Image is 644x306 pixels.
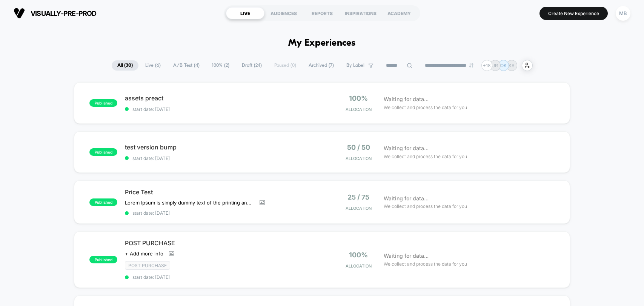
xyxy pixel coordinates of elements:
[509,63,515,68] p: KS
[89,99,117,107] span: published
[125,251,163,257] span: + Add more info
[303,7,341,19] div: REPORTS
[349,94,368,102] span: 100%
[288,38,356,49] h1: My Experiences
[89,198,117,206] span: published
[125,94,321,102] span: assets preact
[346,63,364,68] span: By Label
[264,7,303,19] div: AUDIENCES
[346,206,372,211] span: Allocation
[125,143,321,151] span: test version bump
[539,7,608,20] button: Create New Experience
[125,155,321,161] span: start date: [DATE]
[236,60,267,71] span: Draft ( 24 )
[384,260,467,268] span: We collect and process the data for you
[168,60,205,71] span: A/B Test ( 4 )
[616,6,630,21] div: MB
[384,104,467,111] span: We collect and process the data for you
[384,144,429,152] span: Waiting for data...
[112,60,138,71] span: All ( 30 )
[347,193,369,201] span: 25 / 75
[380,7,418,19] div: ACADEMY
[125,239,321,247] span: POST PURCHASE
[384,95,429,103] span: Waiting for data...
[89,148,117,156] span: published
[346,107,372,112] span: Allocation
[125,261,170,270] span: Post Purchase
[384,153,467,160] span: We collect and process the data for you
[125,210,321,216] span: start date: [DATE]
[11,7,99,19] button: visually-pre-prod
[341,7,380,19] div: INSPIRATIONS
[469,63,473,68] img: end
[89,256,117,263] span: published
[492,63,498,68] p: JR
[31,9,97,17] span: visually-pre-prod
[349,251,368,259] span: 100%
[125,106,321,112] span: start date: [DATE]
[14,8,25,19] img: Visually logo
[346,263,372,269] span: Allocation
[125,274,321,280] span: start date: [DATE]
[346,156,372,161] span: Allocation
[384,252,429,260] span: Waiting for data...
[303,60,340,71] span: Archived ( 7 )
[226,7,264,19] div: LIVE
[125,200,254,206] span: Lorem Ipsum is simply dummy text of the printing and typesetting industry. Lorem Ipsum has been t...
[347,143,370,151] span: 50 / 50
[500,63,507,68] p: OK
[206,60,235,71] span: 100% ( 2 )
[140,60,166,71] span: Live ( 6 )
[125,188,321,196] span: Price Test
[384,194,429,203] span: Waiting for data...
[481,60,492,71] div: + 18
[384,203,467,210] span: We collect and process the data for you
[613,6,633,21] button: MB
